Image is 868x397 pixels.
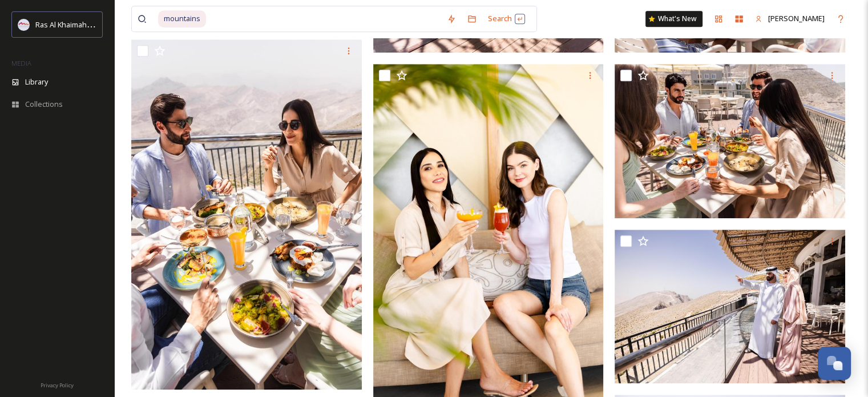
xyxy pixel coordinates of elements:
span: Ras Al Khaimah Tourism Development Authority [35,19,197,30]
a: What's New [645,11,703,27]
img: Logo_RAKTDA_RGB-01.png [18,19,30,30]
span: MEDIA [11,59,31,67]
span: Collections [25,99,63,110]
a: [PERSON_NAME] [749,7,830,30]
span: [PERSON_NAME] [768,13,825,23]
span: Privacy Policy [41,382,74,389]
img: 1484 By PURO.jpg [615,64,845,218]
img: 1484 By PURO.jpg [615,230,845,384]
button: Open Chat [818,347,851,380]
span: Library [25,77,48,87]
img: 1484 By PURO.jpg [131,39,365,390]
div: Search [482,7,531,30]
a: Privacy Policy [41,378,74,391]
span: mountains [158,10,206,27]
